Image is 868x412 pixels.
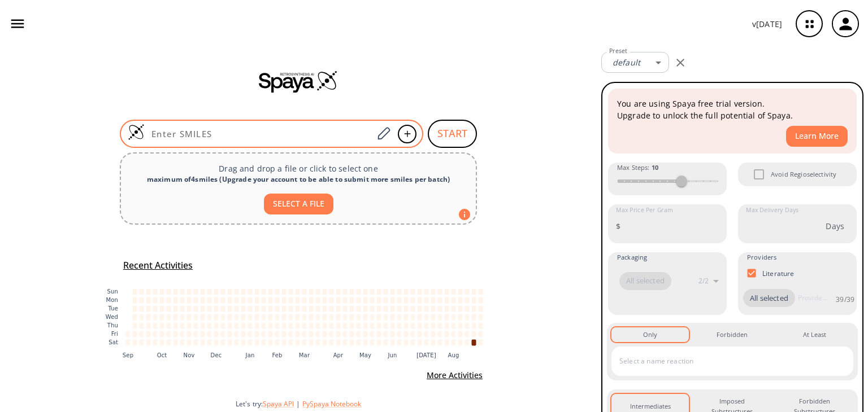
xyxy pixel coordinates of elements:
em: default [613,57,640,68]
text: Jun [387,352,397,358]
label: Max Delivery Days [746,206,798,214]
div: Forbidden [717,330,748,340]
text: Tue [107,305,118,312]
button: START [428,120,477,148]
button: Spaya API [263,399,294,409]
g: y-axis tick label [106,288,118,345]
text: Nov [184,352,195,358]
text: May [359,352,371,358]
h5: Recent Activities [123,260,193,271]
div: Intermediates [630,401,671,411]
p: Days [826,220,844,232]
span: Providers [747,252,776,262]
p: v [DATE] [752,18,782,30]
text: Apr [333,352,344,358]
button: Only [611,327,689,342]
button: Recent Activities [119,256,197,275]
text: Feb [272,352,282,358]
button: SELECT A FILE [264,194,333,214]
text: [DATE] [416,352,436,358]
text: Mon [106,297,118,303]
div: maximum of 4 smiles ( Upgrade your account to be able to submit more smiles per batch ) [130,174,467,185]
text: Sun [107,288,118,295]
g: cell [126,288,483,345]
text: Sep [123,352,133,358]
label: Max Price Per Gram [616,206,673,214]
p: $ [616,220,620,232]
p: 39 / 39 [836,295,854,304]
span: | [294,399,302,409]
text: Sat [108,339,118,345]
p: You are using Spaya free trial version. Upgrade to unlock the full potential of Spaya. [617,98,848,121]
button: Forbidden [693,327,771,342]
text: Wed [106,314,118,320]
button: Learn More [786,126,848,147]
text: Fri [111,331,118,337]
span: Packaging [617,252,647,262]
label: Preset [609,47,627,55]
div: At Least [803,330,826,340]
p: Literature [762,269,795,278]
img: Logo Spaya [128,124,145,141]
text: Jan [245,352,255,358]
input: Enter SMILES [145,128,373,139]
input: Select a name reaction [617,352,831,370]
img: Spaya logo [259,70,338,93]
div: Only [643,330,657,340]
span: Avoid Regioselectivity [771,169,836,179]
span: Max Steps : [617,163,658,173]
div: Let's try: [236,399,592,409]
text: Oct [157,352,167,358]
text: Aug [448,352,459,358]
span: All selected [743,293,795,304]
p: 2 / 2 [698,276,709,286]
g: x-axis tick label [123,352,459,358]
button: At Least [776,327,853,342]
input: Provider name [795,289,830,307]
text: Dec [211,352,222,358]
text: Mar [299,352,310,358]
text: Thu [107,322,118,328]
strong: 10 [652,163,658,172]
button: PySpaya Notebook [302,399,361,409]
p: Drag and drop a file or click to select one [130,163,467,174]
span: All selected [619,275,671,287]
button: More Activities [422,365,487,386]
